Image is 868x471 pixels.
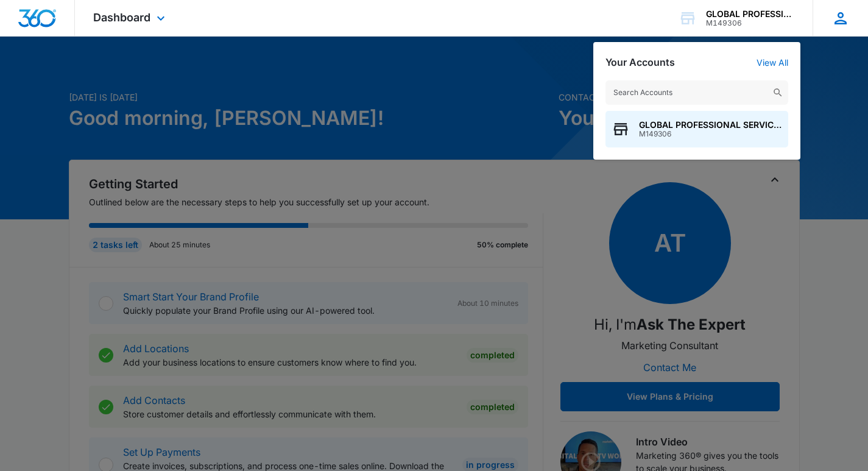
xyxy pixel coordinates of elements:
[639,130,782,138] span: M149306
[706,9,795,19] div: account name
[639,120,782,130] span: GLOBAL PROFESSIONAL SERVICES
[605,80,788,105] input: Search Accounts
[93,11,150,24] span: Dashboard
[605,57,675,68] h2: Your Accounts
[706,19,795,27] div: account id
[605,111,788,147] button: GLOBAL PROFESSIONAL SERVICESM149306
[757,57,788,68] a: View All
